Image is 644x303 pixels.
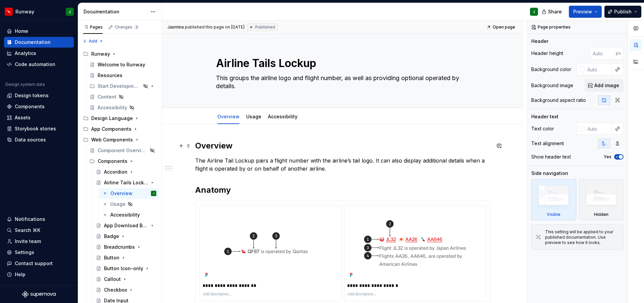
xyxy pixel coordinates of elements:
div: Visible [531,179,576,220]
div: Notifications [15,216,45,223]
div: Design Language [91,115,133,122]
div: Usage [244,109,264,123]
span: Add image [594,82,619,89]
a: Content [87,92,159,102]
div: Start Developing (AEM) [87,81,159,92]
div: Badge [104,233,119,240]
a: Button [93,252,159,263]
a: Button Icon-only [93,263,159,274]
div: App Download Button [104,222,148,229]
div: Changes [115,24,139,30]
div: Data sources [15,136,46,143]
button: Share [538,6,566,18]
a: App Download Button [93,220,159,231]
img: 6b187050-a3ed-48aa-8485-808e17fcee26.png [5,8,13,16]
input: Auto [585,63,612,75]
span: Jasmina [167,24,184,30]
div: Accessibility [110,211,140,218]
a: Components [4,101,74,112]
a: Accordion [93,167,159,177]
a: Usage [100,199,159,209]
div: Hidden [594,212,608,217]
a: Accessibility [100,209,159,220]
div: Components [87,156,159,167]
button: RunwayJ [1,4,76,19]
div: Runway [91,51,110,57]
a: Checkbox [93,285,159,295]
div: Background aspect ratio [531,97,586,104]
div: Show header text [531,154,571,160]
div: Checkbox [104,287,127,293]
a: OverviewJ [100,188,159,199]
div: Component Overview [98,147,148,154]
div: Runway [15,8,34,15]
a: Badge [93,231,159,242]
div: Design system data [5,82,45,87]
div: Invite team [15,238,41,245]
div: Usage [110,201,125,207]
div: Components [98,158,127,165]
div: Button [104,254,119,261]
a: Assets [4,112,74,123]
a: Code automation [4,59,74,70]
div: Visible [547,212,560,217]
div: Design tokens [15,92,49,99]
span: Share [548,8,562,15]
a: Data sources [4,134,74,145]
div: Background image [531,82,573,89]
div: Overview [110,190,132,197]
div: J [69,9,71,14]
input: Auto [585,123,612,135]
a: Documentation [4,37,74,48]
button: Search ⌘K [4,225,74,236]
a: Invite team [4,236,74,247]
a: Design tokens [4,90,74,101]
div: Design Language [80,113,159,124]
button: Help [4,269,74,280]
div: Settings [15,249,34,256]
span: Open page [493,24,515,30]
a: Storybook stories [4,123,74,134]
a: Open page [484,22,518,32]
span: Publish [614,8,632,15]
div: Button Icon-only [104,265,143,272]
label: Yes [604,154,611,160]
span: Published [255,24,275,30]
button: Publish [604,6,641,18]
div: Documentation [15,39,51,46]
div: Analytics [15,50,36,57]
span: Preview [573,8,592,15]
a: Analytics [4,48,74,59]
div: Code automation [15,61,55,68]
svg: Supernova Logo [22,291,56,298]
div: Background color [531,66,571,73]
button: Contact support [4,258,74,269]
div: Text color [531,125,554,132]
div: Callout [104,276,121,283]
a: Accessibility [87,102,159,113]
a: Breadcrumbs [93,242,159,252]
div: Content [98,94,116,100]
div: Header text [531,113,558,120]
div: Start Developing (AEM) [98,83,141,89]
div: Search ⌘K [15,227,40,234]
div: published this page on [DATE] [185,24,245,30]
button: Add [80,37,106,46]
div: App Components [80,124,159,134]
div: Components [15,103,45,110]
a: Settings [4,247,74,258]
div: Text alignment [531,140,564,147]
h2: Overview [195,140,490,151]
div: Storybook stories [15,125,56,132]
div: Welcome to Runway [98,61,145,68]
div: This setting will be applied to your published documentation. Use preview to see how it looks. [545,229,619,245]
div: Web Components [91,136,133,143]
a: Home [4,26,74,37]
a: Usage [246,114,261,119]
div: Airline Tails Lockup [104,179,148,186]
span: 3 [134,24,139,30]
a: Component Overview [87,145,159,156]
textarea: Airline Tails Lockup [215,55,468,71]
p: px [616,51,621,56]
